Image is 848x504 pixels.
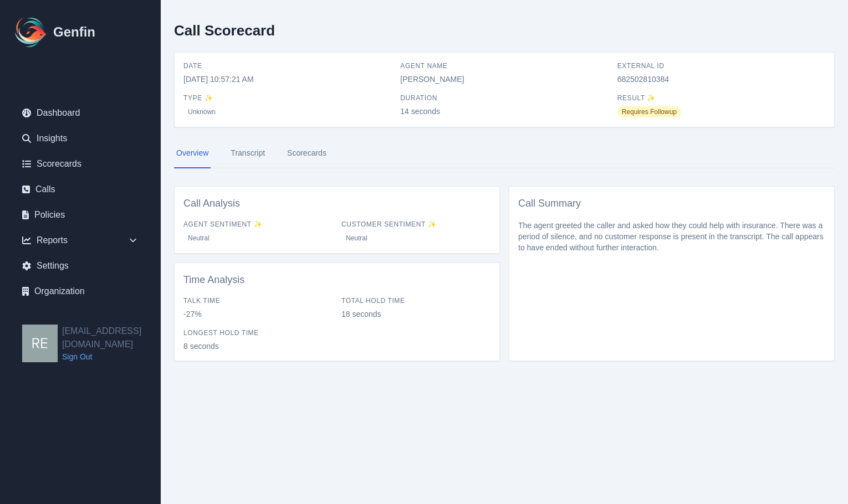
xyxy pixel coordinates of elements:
[183,296,333,305] span: Talk Time
[13,102,147,124] a: Dashboard
[341,308,491,320] span: 18 seconds
[400,94,608,102] span: Duration
[62,325,161,351] h2: [EMAIL_ADDRESS][DOMAIN_NAME]
[13,255,147,277] a: Settings
[53,23,95,41] h1: Genfin
[400,106,608,117] span: 14 seconds
[13,178,147,200] a: Calls
[183,61,391,70] span: Date
[400,74,608,85] span: [PERSON_NAME]
[13,280,147,302] a: Organization
[518,220,825,253] p: The agent greeted the caller and asked how they could help with insurance. There was a period of ...
[13,127,147,150] a: Insights
[183,106,220,117] span: Unknown
[183,220,333,229] span: Agent Sentiment ✨
[183,341,333,352] span: 8 seconds
[228,138,267,168] a: Transcript
[400,61,608,70] span: Agent Name
[174,22,275,39] h2: Call Scorecard
[518,196,825,211] h3: Call Summary
[13,204,147,226] a: Policies
[183,94,391,102] span: Type ✨
[617,61,825,70] span: External ID
[183,74,391,85] span: [DATE] 10:57:21 AM
[183,272,491,287] h3: Time Analysis
[174,138,211,168] a: Overview
[617,74,825,85] span: 682502810384
[341,220,491,229] span: Customer Sentiment ✨
[183,308,333,320] span: -27%
[341,233,372,244] span: Neutral
[62,351,161,362] a: Sign Out
[183,233,214,244] span: Neutral
[341,296,491,305] span: Total Hold Time
[285,138,329,168] a: Scorecards
[617,94,825,102] span: Result ✨
[617,106,681,117] span: Requires Followup
[183,328,333,337] span: Longest Hold Time
[183,196,491,211] h3: Call Analysis
[13,14,49,50] img: Logo
[174,138,835,168] nav: Tabs
[13,229,147,251] div: Reports
[13,153,147,175] a: Scorecards
[22,325,58,362] img: resqueda@aadirect.com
